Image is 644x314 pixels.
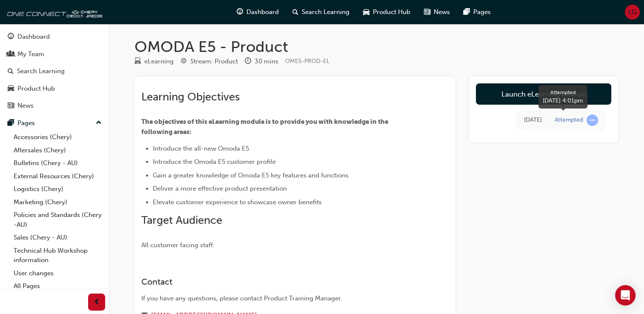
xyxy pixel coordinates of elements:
span: Elevate customer experience to showcase owner benefits [153,198,322,206]
div: Search Learning [17,66,65,76]
span: target-icon [180,58,187,66]
span: Introduce the all-new Omoda E5 [153,145,249,152]
span: search-icon [8,68,14,75]
div: Pages [17,118,35,128]
img: oneconnect [4,3,102,20]
div: [DATE] 4:01pm [543,96,583,105]
span: news-icon [424,7,430,17]
h1: OMODA E5 - Product [135,37,618,56]
a: car-iconProduct Hub [356,3,417,21]
div: eLearning [144,57,174,66]
span: Dashboard [246,7,279,17]
a: Technical Hub Workshop information [10,244,105,267]
span: news-icon [8,102,14,110]
span: learningRecordVerb_ATTEMPT-icon [587,114,598,126]
span: pages-icon [464,7,470,17]
div: Attempted [543,88,583,96]
a: Search Learning [3,63,105,79]
div: News [17,101,34,111]
div: 30 mins [255,57,278,66]
div: Attempted [555,116,583,124]
span: search-icon [292,7,298,17]
div: Stream: Product [190,57,238,66]
div: If you have any questions, please contact Product Training Manager. [141,294,418,303]
a: news-iconNews [417,3,457,21]
div: Open Intercom Messenger [615,285,635,305]
a: pages-iconPages [457,3,498,21]
a: Aftersales (Chery) [10,144,105,157]
a: Policies and Standards (Chery -AU) [10,208,105,231]
div: Product Hub [17,84,55,94]
span: car-icon [8,85,14,93]
a: Accessories (Chery) [10,131,105,144]
span: Product Hub [373,7,410,17]
div: My Team [17,49,44,59]
span: The objectives of this eLearning module is to provide you with knowledge in the following areas: [141,118,389,136]
span: Pages [473,7,491,17]
a: External Resources (Chery) [10,170,105,183]
div: Sat Aug 16 2025 16:01:35 GMT+1000 (Australian Eastern Standard Time) [524,115,542,125]
div: Dashboard [17,32,50,42]
span: Search Learning [302,7,349,17]
span: News [434,7,450,17]
button: Pages [3,115,105,131]
a: search-iconSearch Learning [286,3,356,21]
span: learningResourceType_ELEARNING-icon [135,58,141,66]
a: Product Hub [3,81,105,97]
a: All Pages [10,280,105,293]
a: Marketing (Chery) [10,196,105,209]
a: guage-iconDashboard [230,3,286,21]
span: All customer facing staff. [141,241,215,249]
a: Bulletins (Chery - AU) [10,157,105,170]
span: up-icon [96,117,102,128]
span: Gain a greater knowledge of Omoda E5 key features and functions [153,171,349,179]
div: Duration [245,56,278,67]
h3: Contact [141,277,418,287]
a: Logistics (Chery) [10,183,105,196]
span: LG [628,7,636,17]
button: LG [625,5,640,20]
span: Introduce the Omoda E5 customer profile [153,158,276,166]
span: prev-icon [94,297,100,308]
span: Learning Objectives [141,90,240,103]
span: clock-icon [245,58,251,66]
span: Learning resource code [285,57,329,65]
span: Deliver a more effective product presentation [153,185,287,192]
a: Dashboard [3,29,105,45]
div: Type [135,56,174,67]
span: people-icon [8,51,14,58]
span: car-icon [363,7,369,17]
a: User changes [10,267,105,280]
a: Launch eLearning module [476,83,611,105]
span: pages-icon [8,120,14,127]
button: DashboardMy TeamSearch LearningProduct HubNews [3,27,105,115]
span: guage-icon [8,33,14,41]
a: News [3,98,105,114]
div: Stream [180,56,238,67]
a: My Team [3,46,105,62]
a: Sales (Chery - AU) [10,231,105,244]
span: guage-icon [237,7,243,17]
span: Target Audience [141,214,222,227]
